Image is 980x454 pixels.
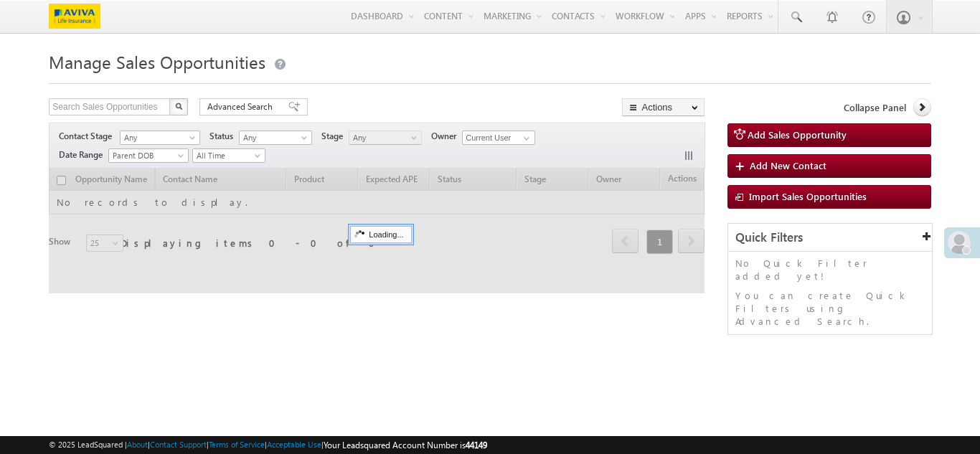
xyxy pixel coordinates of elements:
span: 44149 [466,440,487,450]
span: Add Sales Opportunity [748,128,847,141]
span: Advanced Search [207,100,277,113]
a: About [127,440,148,449]
p: No Quick Filter added yet! [735,257,925,283]
span: Owner [431,130,462,143]
span: Add New Contact [750,159,826,171]
span: Manage Sales Opportunities [49,50,265,73]
span: Any [240,131,308,144]
a: All Time [192,148,265,163]
span: Parent DOB [109,149,184,162]
a: Any [239,131,312,145]
a: Any [120,131,200,145]
span: Status [209,130,239,143]
span: Stage [321,130,349,143]
div: Quick Filters [728,224,932,252]
span: Any [349,131,418,144]
img: Search [175,103,182,110]
p: You can create Quick Filters using Advanced Search. [735,289,925,328]
div: Loading... [350,226,411,243]
span: Your Leadsquared Account Number is [324,440,487,450]
span: All Time [193,149,261,162]
a: Parent DOB [108,148,189,163]
span: Any [121,131,195,144]
span: Contact Stage [59,130,118,143]
input: Type to Search [462,131,535,145]
span: Import Sales Opportunities [749,190,867,202]
a: Show All Items [516,131,534,146]
span: Date Range [59,148,108,161]
a: Terms of Service [209,440,265,449]
button: Actions [622,98,705,116]
img: Custom Logo [49,4,100,29]
span: Collapse Panel [844,101,906,114]
span: © 2025 LeadSquared | | | | | [49,438,487,452]
a: Contact Support [150,440,207,449]
a: Acceptable Use [267,440,321,449]
a: Any [349,131,422,145]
